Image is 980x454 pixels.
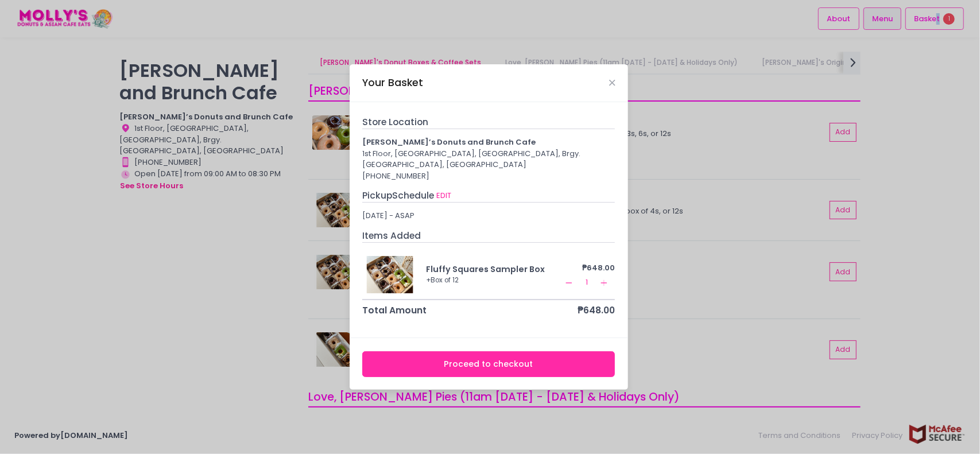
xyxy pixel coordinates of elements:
div: Your Basket [362,75,423,90]
div: Items Added [362,229,615,243]
span: Pickup Schedule [362,189,434,201]
button: EDIT [436,189,452,202]
button: Proceed to checkout [362,351,615,377]
b: [PERSON_NAME]’s Donuts and Brunch Cafe [362,137,536,148]
div: Store Location [362,115,615,129]
div: Total Amount [362,304,427,317]
div: Fluffy Squares Sampler Box [426,263,563,275]
button: Close [609,80,615,86]
div: ₱648.00 [562,262,615,274]
div: [PHONE_NUMBER] [362,170,615,182]
div: ₱648.00 [578,304,615,317]
div: 1st Floor, [GEOGRAPHIC_DATA], [GEOGRAPHIC_DATA], Brgy. [GEOGRAPHIC_DATA], [GEOGRAPHIC_DATA] [362,148,615,170]
div: + Box of 12 [426,275,563,286]
div: [DATE] - ASAP [362,210,615,222]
